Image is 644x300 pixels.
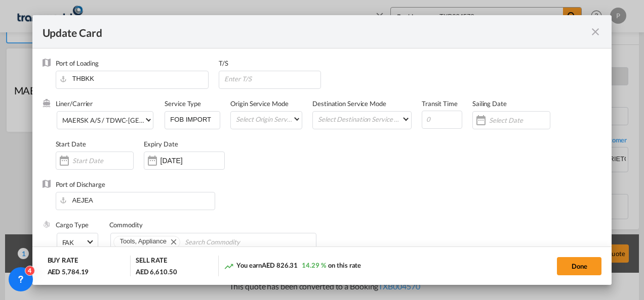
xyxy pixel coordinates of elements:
md-select: Select Cargo type: FAK [57,233,98,251]
span: Tools, Appliance [120,237,167,245]
label: Commodity [109,221,143,229]
input: 0 [422,111,462,129]
label: Liner/Carrier [56,99,93,108]
input: Enter T/S [223,71,320,86]
label: Destination Service Mode [312,99,386,108]
md-icon: icon-close fg-AAA8AD m-0 pointer [589,26,601,38]
md-select: Select Origin Service Mode [235,112,302,126]
div: AED 6,610.50 [136,267,177,276]
input: Search Commodity [185,234,277,251]
md-select: Select Liner: MAERSK A/S / TDWC-DUBAI [57,111,154,129]
md-icon: icon-trending-up [224,261,234,271]
label: Service Type [165,99,201,108]
img: cargo.png [43,220,51,228]
input: Start Date [72,157,133,165]
div: You earn on this rate [224,261,361,271]
label: Transit Time [422,99,458,108]
div: MAERSK A/S / TDWC-[GEOGRAPHIC_DATA] [62,116,195,124]
md-select: Select Destination Service Mode [317,112,411,126]
div: Update Card [43,25,590,38]
md-chips-wrap: Chips container. Use arrow keys to select chips. [110,233,317,251]
span: AED 826.31 [262,261,298,269]
label: Sailing Date [472,99,507,108]
label: Port of Loading [56,59,99,67]
input: Expiry Date [160,157,224,165]
input: Enter Port of Discharge [61,192,215,208]
div: AED 5,784.19 [48,267,89,276]
input: Enter Service Type [169,112,220,127]
div: SELL RATE [136,256,167,267]
label: Expiry Date [144,140,178,148]
div: FAK [62,238,74,246]
div: BUY RATE [48,256,78,267]
input: Select Date [489,116,550,124]
label: Cargo Type [56,221,89,229]
input: Enter Port of Loading [61,71,209,86]
div: Tools, Appliance. Press delete to remove this chip. [120,236,169,246]
label: T/S [219,59,228,67]
button: Remove Tools, Appliance [165,236,180,246]
md-dialog: Update Card Port ... [32,15,612,285]
label: Origin Service Mode [230,99,288,108]
span: 14.29 % [302,261,326,269]
label: Start Date [56,140,86,148]
button: Done [557,257,601,275]
label: Port of Discharge [56,180,105,188]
